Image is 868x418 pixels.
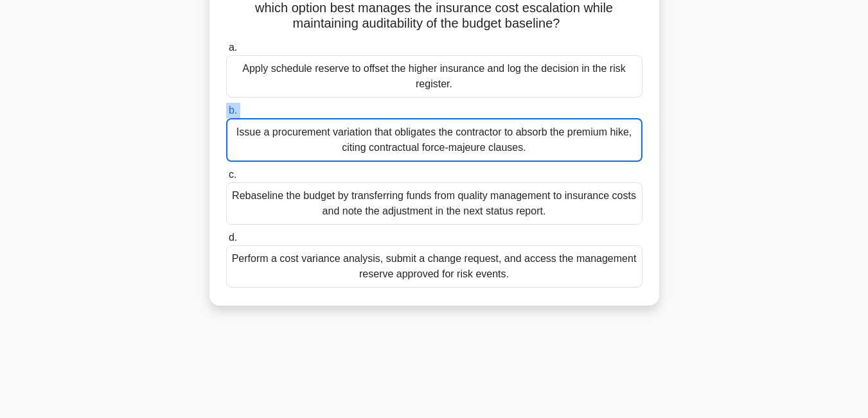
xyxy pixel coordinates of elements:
[229,42,237,53] span: a.
[229,232,237,243] span: d.
[229,169,236,180] span: c.
[226,118,642,162] div: Issue a procurement variation that obligates the contractor to absorb the premium hike, citing co...
[226,245,642,288] div: Perform a cost variance analysis, submit a change request, and access the management reserve appr...
[226,55,642,98] div: Apply schedule reserve to offset the higher insurance and log the decision in the risk register.
[226,182,642,225] div: Rebaseline the budget by transferring funds from quality management to insurance costs and note t...
[229,105,237,116] span: b.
